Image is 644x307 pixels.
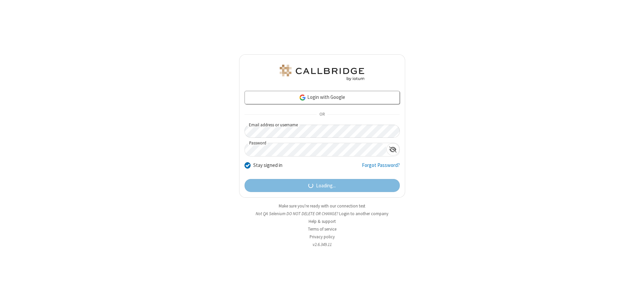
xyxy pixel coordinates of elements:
img: google-icon.png [299,94,306,101]
a: Terms of service [308,226,336,232]
a: Privacy policy [310,234,335,240]
li: Not QA Selenium DO NOT DELETE OR CHANGE? [239,210,405,217]
span: Loading... [316,182,336,190]
span: OR [317,110,327,119]
a: Help & support [309,219,336,224]
button: Login to another company [339,210,388,217]
label: Stay signed in [253,162,282,169]
input: Password [245,143,386,156]
img: QA Selenium DO NOT DELETE OR CHANGE [278,65,366,81]
button: Loading... [245,179,400,192]
input: Email address or username [245,125,400,138]
li: v2.6.349.11 [239,241,405,248]
a: Login with Google [245,91,400,104]
a: Make sure you're ready with our connection test [279,203,365,209]
div: Show password [386,143,399,156]
a: Forgot Password? [362,162,400,174]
